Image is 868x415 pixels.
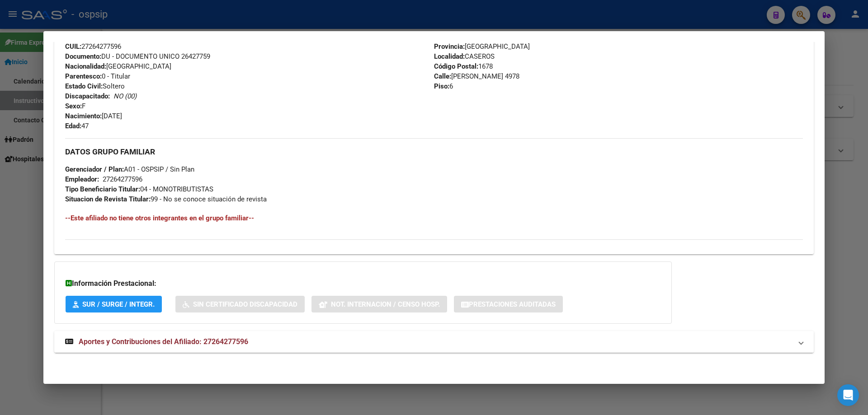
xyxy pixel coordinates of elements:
span: 04 - MONOTRIBUTISTAS [65,185,213,193]
span: SUR / SURGE / INTEGR. [82,300,155,308]
span: 0 - Titular [65,72,130,80]
span: Sin Certificado Discapacidad [193,300,297,308]
button: SUR / SURGE / INTEGR. [66,296,162,312]
span: A01 - OSPSIP / Sin Plan [65,165,194,173]
span: Not. Internacion / Censo Hosp. [331,300,440,308]
div: Open Intercom Messenger [837,384,859,406]
span: Aportes y Contribuciones del Afiliado: 27264277596 [79,337,248,346]
span: Soltero [65,82,125,90]
span: 1678 [434,62,493,70]
strong: Empleador: [65,175,99,183]
span: [DATE] [65,112,122,120]
strong: Discapacitado: [65,92,110,100]
strong: Estado Civil: [65,82,103,90]
strong: Provincia: [434,42,465,51]
strong: Nacionalidad: [65,62,106,70]
button: Sin Certificado Discapacidad [175,296,305,312]
span: 6 [434,82,453,90]
button: Prestaciones Auditadas [454,296,563,312]
span: 27264277596 [65,42,121,51]
h3: Información Prestacional: [66,278,660,289]
strong: Tipo Beneficiario Titular: [65,185,140,193]
strong: Calle: [434,72,451,80]
strong: Localidad: [434,52,465,61]
strong: Piso: [434,82,449,90]
strong: Situacion de Revista Titular: [65,195,151,203]
mat-expansion-panel-header: Aportes y Contribuciones del Afiliado: 27264277596 [54,331,814,353]
i: NO (00) [113,92,137,100]
span: DU - DOCUMENTO UNICO 26427759 [65,52,210,61]
span: Prestaciones Auditadas [469,300,556,308]
strong: Sexo: [65,102,82,110]
strong: CUIL: [65,42,81,51]
strong: Gerenciador / Plan: [65,165,124,173]
strong: Edad: [65,122,81,130]
span: [PERSON_NAME] 4978 [434,72,519,80]
h3: DATOS GRUPO FAMILIAR [65,147,803,157]
strong: Parentesco: [65,72,102,80]
span: [GEOGRAPHIC_DATA] [65,62,171,70]
strong: Documento: [65,52,101,61]
span: 47 [65,122,89,130]
strong: Código Postal: [434,62,478,70]
div: 27264277596 [103,174,142,184]
span: 99 - No se conoce situación de revista [65,195,267,203]
span: CASEROS [434,52,495,61]
span: [GEOGRAPHIC_DATA] [434,42,530,51]
strong: Nacimiento: [65,112,102,120]
span: F [65,102,85,110]
h4: --Este afiliado no tiene otros integrantes en el grupo familiar-- [65,213,803,223]
button: Not. Internacion / Censo Hosp. [311,296,447,312]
